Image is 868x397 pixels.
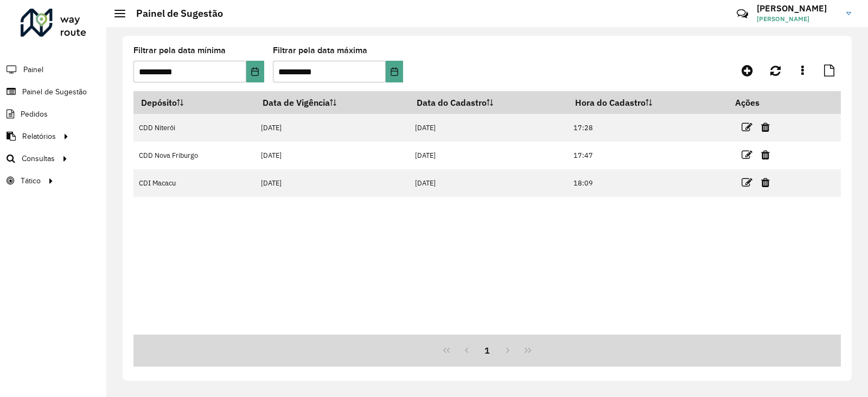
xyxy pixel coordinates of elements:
td: [DATE] [409,169,567,197]
th: Ações [727,91,793,114]
td: 17:47 [568,142,727,169]
span: Pedidos [21,108,48,120]
label: Filtrar pela data mínima [133,44,226,57]
td: [DATE] [409,142,567,169]
td: 17:28 [568,114,727,142]
a: Editar [742,148,752,162]
th: Depósito [133,91,256,114]
a: Editar [742,120,752,135]
a: Editar [742,175,752,190]
th: Data de Vigência [256,91,410,114]
span: Tático [21,175,41,187]
button: Choose Date [386,61,403,82]
span: [PERSON_NAME] [757,14,838,24]
h3: [PERSON_NAME] [757,3,838,14]
span: Painel [23,64,43,75]
a: Excluir [761,120,770,135]
span: Painel de Sugestão [22,86,87,98]
span: Consultas [22,153,55,164]
span: Relatórios [22,131,56,142]
button: Choose Date [246,61,264,82]
label: Filtrar pela data máxima [273,44,367,57]
a: Excluir [761,148,770,162]
td: CDD Nova Friburgo [133,142,256,169]
td: [DATE] [409,114,567,142]
th: Hora do Cadastro [568,91,727,114]
a: Excluir [761,175,770,190]
h2: Painel de Sugestão [125,8,223,20]
button: 1 [477,340,497,361]
td: CDD Niterói [133,114,256,142]
td: [DATE] [256,114,410,142]
th: Data do Cadastro [409,91,567,114]
a: Contato Rápido [731,2,754,25]
td: [DATE] [256,142,410,169]
td: [DATE] [256,169,410,197]
td: CDI Macacu [133,169,256,197]
td: 18:09 [568,169,727,197]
